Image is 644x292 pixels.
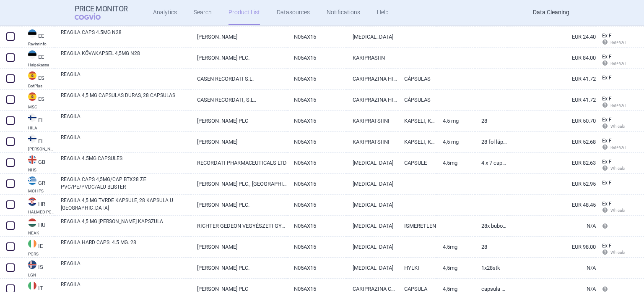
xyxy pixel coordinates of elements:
[75,13,112,20] span: COGVIO
[28,105,55,109] abbr: MSC — Online database developed by the Ministry of Health, Social Services and Equality, Spain.
[191,26,287,47] a: [PERSON_NAME]
[436,237,475,257] a: 4.5MG
[346,132,398,152] a: KARIPRATSIINI
[61,197,191,212] a: REAGILA 4,5 MG TVRDE KAPSULE, 28 KAPSULA U [GEOGRAPHIC_DATA]
[28,281,36,290] img: Italy
[596,30,627,49] a: Ex-F Ret+VAT calc
[346,26,398,47] a: [MEDICAL_DATA]
[596,177,627,189] a: Ex-F
[191,47,287,68] a: [PERSON_NAME] PLC.
[28,197,36,206] img: Croatia
[28,113,36,122] img: Finland
[436,132,475,152] a: 4,5 mg
[475,110,507,131] a: 28
[596,72,627,84] a: Ex-F
[28,218,36,227] img: Hungary
[602,54,612,60] span: Ex-factory price
[28,176,36,185] img: Greece
[28,42,55,46] abbr: Raviminfo — Raviminfo database by Apteekide Infotehnoloogia (pharmacy prices), Estonia.
[602,103,634,108] span: Ret+VAT calc
[28,134,36,143] img: Finland
[596,198,627,217] a: Ex-F Wh calc
[602,166,625,171] span: Wh calc
[288,47,347,68] a: N05AX15
[436,110,475,131] a: 4.5 mg
[28,126,55,130] abbr: HILA — List of medicinal products published by the Ministry of Social Affairs and Health, Finland.
[28,231,55,235] abbr: NEAK — PUPHA database published by the National Health Insurance Fund of Hungary.
[61,218,191,233] a: REAGILA 4,5 MG [PERSON_NAME] KAPSZULA
[61,176,191,191] a: REAGILA CAPS 4,5MG/CAP BTX28 ΣΕ PVC/PE/PVDC/ALU BLISTER
[602,208,625,213] span: Wh calc
[346,68,398,89] a: CARIPRAZINA HIDROCLORURO
[28,29,36,38] img: Estonia
[602,33,612,39] span: Ex-factory price
[346,258,398,278] a: [MEDICAL_DATA]
[602,96,612,102] span: Ex-factory price
[22,113,55,130] a: FIFIHILA
[22,71,55,88] a: ESESBotPlus
[507,89,596,110] a: EUR 41.72
[191,195,287,215] a: [PERSON_NAME] PLC.
[288,195,347,215] a: N05AX15
[398,258,436,278] a: HYLKI
[28,92,36,101] img: Spain
[22,239,55,256] a: IEIEPCRS
[288,174,347,194] a: N05AX15
[288,153,347,173] a: N05AX15
[288,26,347,47] a: N05AX15
[602,250,625,255] span: Wh calc
[475,258,507,278] a: 1x28stk
[28,71,36,80] img: Spain
[22,176,55,193] a: GRGRMOH PS
[22,260,55,277] a: ISISLGN
[191,89,287,110] a: CASEN RECORDATI, S.L..
[191,258,287,278] a: [PERSON_NAME] PLC.
[61,134,191,149] a: REAGILA
[346,153,398,173] a: [MEDICAL_DATA]
[436,258,475,278] a: 4,5mg
[28,84,55,88] abbr: BotPlus — Online database developed by the General Council of Official Associations of Pharmacist...
[288,237,347,257] a: N05AX15
[475,216,507,236] a: 28x buborékcsomagolásban
[75,5,128,21] a: Price MonitorCOGVIO
[602,180,612,186] span: Ex-factory price
[28,50,36,59] img: Estonia
[346,237,398,257] a: [MEDICAL_DATA]
[346,174,398,194] a: [MEDICAL_DATA]
[22,155,55,172] a: GBGBNHS
[602,40,634,45] span: Ret+VAT calc
[398,110,436,131] a: KAPSELI, KOVA
[191,237,287,257] a: [PERSON_NAME]
[28,239,36,248] img: Ireland
[22,218,55,235] a: HUHUNEAK
[507,237,596,257] a: EUR 98.00
[398,89,436,110] a: CÁPSULAS
[28,189,55,193] abbr: MOH PS — List of medicinal products published by the Ministry of Health, Greece.
[61,71,191,86] a: REAGILA
[61,50,191,65] a: REAGILA KÕVAKAPSEL 4,5MG N28
[61,113,191,128] a: REAGILA
[507,110,596,131] a: EUR 50.70
[436,153,475,173] a: 4.5mg
[596,114,627,133] a: Ex-F Wh calc
[475,132,507,152] a: 28 fol läpipainopakkaus
[22,92,55,109] a: ESESMSC
[22,50,55,67] a: EEEEHaigekassa
[507,132,596,152] a: EUR 52.68
[28,252,55,256] abbr: PCRS — Online database by Primary Care Reimbursement Service, part of the Health Services Executi...
[475,153,507,173] a: 4 x 7 capsules
[28,147,55,151] abbr: KELA — Pharmaceutical Database of medicinal products maintained by Kela, Finland.
[602,124,625,129] span: Wh calc
[507,195,596,215] a: EUR 48.45
[22,134,55,151] a: FIFI[PERSON_NAME]
[22,197,55,214] a: HRHRHALMED PCL SUMMARY
[507,153,596,173] a: EUR 82.63
[191,110,287,131] a: [PERSON_NAME] PLC
[398,153,436,173] a: CAPSULE
[288,89,347,110] a: N05AX15
[28,210,55,214] abbr: HALMED PCL SUMMARY — List of medicines with an established maximum wholesale price published by t...
[346,195,398,215] a: [MEDICAL_DATA]
[602,75,612,81] span: Ex-factory price
[288,258,347,278] a: N05AX15
[288,68,347,89] a: N05AX15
